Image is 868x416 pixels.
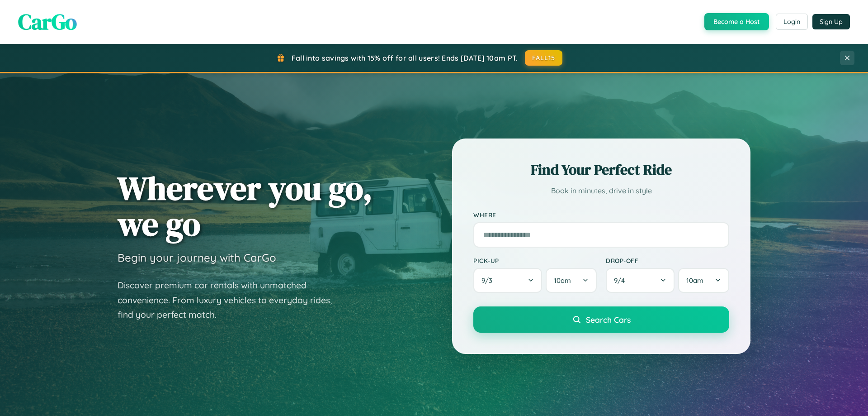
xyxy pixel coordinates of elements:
[554,276,571,285] span: 10am
[473,257,597,264] label: Pick-up
[118,278,344,322] p: Discover premium car rentals with unmatched convenience. From luxury vehicles to everyday rides, ...
[614,276,629,285] span: 9 / 4
[686,276,703,285] span: 10am
[118,170,373,242] h1: Wherever you go, we go
[606,257,729,264] label: Drop-off
[473,184,729,197] p: Book in minutes, drive in style
[812,14,850,29] button: Sign Up
[606,268,675,293] button: 9/4
[704,13,769,30] button: Become a Host
[473,160,729,180] h2: Find Your Perfect Ride
[118,251,276,264] h3: Begin your journey with CarGo
[292,53,518,62] span: Fall into savings with 15% off for all users! Ends [DATE] 10am PT.
[473,306,729,333] button: Search Cars
[473,211,729,219] label: Where
[678,268,729,293] button: 10am
[776,14,808,30] button: Login
[586,315,631,325] span: Search Cars
[525,50,563,66] button: FALL15
[18,7,77,37] span: CarGo
[473,268,542,293] button: 9/3
[546,268,597,293] button: 10am
[481,276,497,285] span: 9 / 3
